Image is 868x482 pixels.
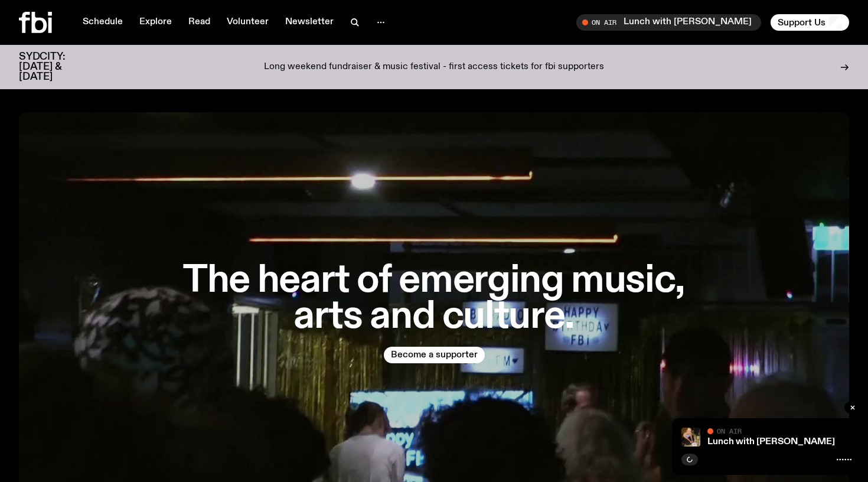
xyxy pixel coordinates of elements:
[181,14,217,31] a: Read
[220,14,276,31] a: Volunteer
[169,263,699,335] h1: The heart of emerging music, arts and culture.
[707,437,835,447] a: Lunch with [PERSON_NAME]
[384,347,485,363] button: Become a supporter
[264,62,604,73] p: Long weekend fundraiser & music festival - first access tickets for fbi supporters
[278,14,341,31] a: Newsletter
[19,52,94,82] h3: SYDCITY: [DATE] & [DATE]
[76,14,130,31] a: Schedule
[771,14,849,31] button: Support Us
[717,427,742,435] span: On Air
[132,14,179,31] a: Explore
[681,428,700,447] img: SLC lunch cover
[576,14,761,31] button: On AirLunch with [PERSON_NAME]
[778,17,825,28] span: Support Us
